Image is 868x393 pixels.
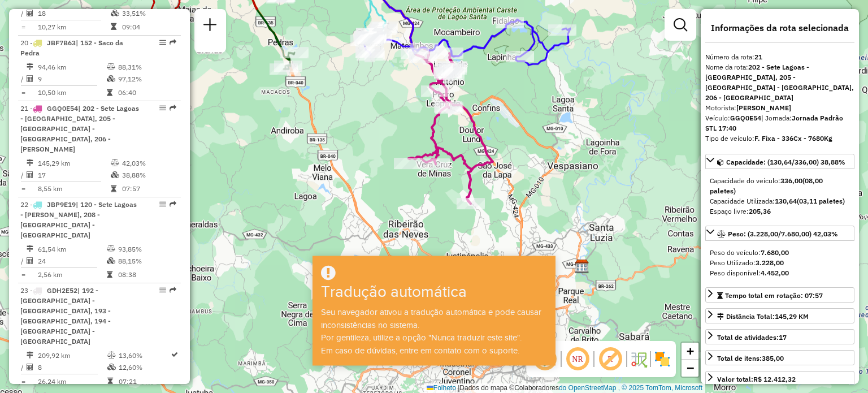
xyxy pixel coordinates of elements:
[38,75,42,83] font: 9
[710,207,749,215] font: Espaço livre:
[111,10,119,16] i: % de utilização da cubagem
[38,270,62,279] font: 2,56 km
[159,39,166,46] em: Opções
[20,104,139,153] font: | 202 - Sete Lagoas - [GEOGRAPHIC_DATA], 205 - [GEOGRAPHIC_DATA] - [GEOGRAPHIC_DATA], 206 - [PERS...
[797,197,845,205] font: (03,11 paletes)
[111,185,116,192] i: Tempo total em rota
[38,351,70,360] font: 209,92 km
[705,371,854,386] a: Valor total:R$ 12.412,32
[38,23,66,31] font: 10,27 km
[27,171,33,178] i: Total de Atividades
[459,384,514,392] font: Dados do mapa ©
[780,176,802,185] font: 336,00
[682,343,698,360] a: Ampliar
[705,350,854,365] a: Total de itens:385,00
[710,176,780,185] font: Capacidade do veículo:
[118,63,142,71] font: 88,31%
[21,9,24,18] font: /
[726,158,845,166] font: Capacidade: (130,64/336,00) 38,88%
[111,23,116,30] i: Tempo total em rota
[170,39,176,46] em: Rota exportada
[21,75,24,83] font: /
[749,207,771,215] font: 205,36
[107,271,112,278] i: Tempo total em rota
[122,159,146,167] font: 42,03%
[321,283,467,301] font: Tradução automática
[705,63,748,71] font: Nome da rota:
[559,384,702,392] font: do OpenStreetMap , © 2025 TomTom, Microsoft
[20,200,33,209] font: 22 -
[47,38,76,47] font: JBF7B63
[38,245,66,253] font: 61,54 km
[321,308,541,330] font: Seu navegador ativou a tradução automática e pode causar inconsistências no sistema.
[38,63,66,71] font: 94,46 km
[27,257,33,264] i: Total de Atividades
[118,257,142,265] font: 88,15%
[753,375,796,383] font: R$ 12.412,32
[575,259,589,274] img: CDD Santa Luzia
[775,312,809,321] font: 145,29 KM
[736,103,791,112] font: [PERSON_NAME]
[107,63,115,70] i: % de utilização do peso
[170,105,176,111] em: Rota exportada
[119,351,142,360] font: 13,60%
[119,377,137,385] font: 07:21
[21,363,24,372] font: /
[20,200,137,239] font: | 120 - Sete Lagoas - [PERSON_NAME], 208 - [GEOGRAPHIC_DATA] - [GEOGRAPHIC_DATA]
[107,378,113,385] i: Tempo total em rota
[107,89,112,96] i: Tempo total em rota
[754,53,762,61] font: 21
[170,201,176,208] em: Rota exportada
[717,333,779,342] font: Total de atividades:
[21,23,25,31] font: =
[38,171,46,179] font: 17
[705,243,854,283] div: Peso: (3.228,00/7.680,00) 42,03%
[705,287,854,303] a: Tempo total em rotação: 07:57
[27,63,33,70] i: Distância Total
[705,154,854,169] a: Capacidade: (130,64/336,00) 38,88%
[321,333,522,342] font: Por gentileza, utilize a opção "Nunca traduzir este site".
[21,171,24,179] font: /
[728,230,838,238] font: Peso: (3.228,00/7.680,00) 42,03%
[687,344,694,358] font: +
[21,377,25,385] font: =
[21,257,24,265] font: /
[726,312,775,321] font: Distância Total:
[159,105,166,111] em: Opções
[779,333,787,342] font: 17
[705,329,854,344] a: Total de atividades:17
[705,53,754,61] font: Número da rota:
[199,14,222,39] a: Nova sessão e pesquisa
[514,384,559,392] font: Colaboradores
[38,257,46,265] font: 24
[122,9,146,18] font: 33,51%
[107,364,116,370] i: % de utilização da cubagem
[107,352,116,359] i: % de utilização do peso
[27,245,33,252] i: Distância Total
[159,201,166,208] em: Opções
[38,377,66,385] font: 26,24 km
[717,375,753,383] font: Valor total:
[118,245,142,253] font: 93,85%
[38,184,62,193] font: 8,55 km
[20,104,33,113] font: 21 -
[107,245,115,252] i: % de utilização do peso
[111,171,119,178] i: % de utilização da cubagem
[321,346,519,355] font: Em caso de dúvidas, entre em contato com o suporte.
[111,159,119,166] i: % de utilização do peso
[21,184,25,193] font: =
[705,134,754,142] font: Tipo de veículo:
[458,384,459,392] font: |
[597,346,624,373] span: Exibir rótulo
[730,114,761,122] font: GGQ0E54
[433,384,456,392] font: Folheto
[710,197,775,205] font: Capacidade Utilizada:
[705,63,854,102] font: 202 - Sete Lagoas - [GEOGRAPHIC_DATA], 205 - [GEOGRAPHIC_DATA] - [GEOGRAPHIC_DATA], 206 - [GEOGRA...
[682,360,698,377] a: Diminuir o zoom
[27,364,33,370] i: Total de Atividades
[761,248,789,257] font: 7.680,00
[20,38,33,47] font: 20 -
[653,350,671,368] img: Exibir/Ocultar setores
[705,226,854,241] a: Peso: (3.228,00/7.680,00) 42,03%
[119,363,142,372] font: 12,60%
